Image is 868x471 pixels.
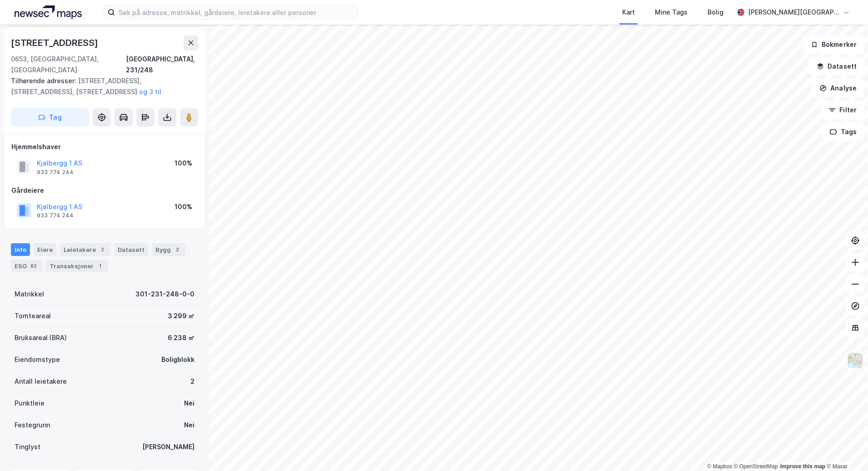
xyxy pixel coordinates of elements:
div: Kontrollprogram for chat [823,427,868,471]
div: 100% [175,201,192,212]
button: Analyse [812,79,864,97]
div: 100% [175,158,192,169]
div: 301-231-248-0-0 [135,289,195,300]
div: Gårdeiere [11,185,198,196]
div: Bolig [708,7,723,18]
div: 933 774 244 [37,169,74,176]
div: 3 299 ㎡ [168,311,195,321]
span: Tilhørende adresser: [11,77,78,85]
div: 6 238 ㎡ [168,332,195,343]
div: 2 [190,376,195,387]
div: Matrikkel [15,289,44,300]
div: Festegrunn [15,420,50,431]
input: Søk på adresse, matrikkel, gårdeiere, leietakere eller personer [115,5,358,19]
div: Nei [184,398,195,409]
div: [STREET_ADDRESS] [11,35,100,50]
div: Tinglyst [15,441,40,452]
a: Mapbox [707,463,732,470]
div: Tomteareal [15,311,51,321]
div: Hjemmelshaver [11,141,198,152]
div: Transaksjoner [46,260,108,272]
div: ESG [11,260,42,272]
div: Bruksareal (BRA) [15,332,67,343]
div: 1 [95,261,105,271]
div: Nei [184,420,195,431]
button: Tag [11,108,89,126]
a: OpenStreetMap [734,463,778,470]
div: [GEOGRAPHIC_DATA], 231/248 [126,54,198,75]
div: Datasett [114,243,148,256]
button: Filter [821,101,864,119]
div: Eiere [34,243,56,256]
div: Boligblokk [161,354,195,365]
button: Tags [822,123,864,141]
div: Info [11,243,30,256]
div: Kart [622,7,635,18]
div: [PERSON_NAME][GEOGRAPHIC_DATA] [748,7,839,18]
a: Improve this map [780,463,825,470]
div: Eiendomstype [15,354,60,365]
img: logo.a4113a55bc3d86da70a041830d287a7e.svg [15,5,82,19]
div: 82 [29,261,39,271]
iframe: Chat Widget [823,427,868,471]
img: Z [847,352,864,369]
div: Bygg [152,243,185,256]
button: Bokmerker [803,35,864,54]
div: [STREET_ADDRESS], [STREET_ADDRESS], [STREET_ADDRESS] [11,75,191,97]
button: Datasett [809,57,864,75]
div: Punktleie [15,398,45,409]
div: Antall leietakere [15,376,67,387]
div: 2 [173,245,182,254]
div: Mine Tags [655,7,688,18]
div: [PERSON_NAME] [142,441,195,452]
div: Leietakere [60,243,110,256]
div: 2 [98,245,107,254]
div: 933 774 244 [37,212,74,219]
div: 0653, [GEOGRAPHIC_DATA], [GEOGRAPHIC_DATA] [11,54,126,75]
